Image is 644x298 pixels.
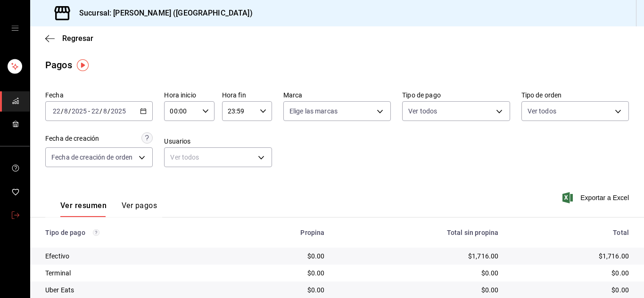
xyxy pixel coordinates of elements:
div: $0.00 [340,268,499,278]
div: Tipo de pago [45,229,223,236]
span: - [88,107,90,115]
div: Propina [238,229,324,236]
button: Regresar [45,34,93,43]
span: / [99,107,102,115]
div: Total [513,229,629,236]
button: open drawer [11,24,19,32]
span: Ver todos [528,106,556,116]
div: Total sin propina [340,229,499,236]
input: -- [64,107,68,115]
span: / [68,107,71,115]
span: / [61,107,64,115]
input: -- [91,107,99,115]
div: Terminal [45,268,223,278]
div: $0.00 [340,285,499,295]
div: $1,716.00 [340,251,499,261]
label: Usuarios [164,138,272,145]
button: Ver pagos [122,201,157,217]
div: Ver todos [164,147,272,167]
label: Tipo de pago [402,92,510,98]
div: $1,716.00 [513,251,629,261]
label: Hora inicio [164,92,214,98]
div: Fecha de creación [45,134,99,144]
div: Uber Eats [45,285,223,295]
input: -- [52,107,61,115]
span: Fecha de creación de orden [51,153,132,162]
input: -- [103,107,107,115]
label: Hora fin [222,92,272,98]
svg: Los pagos realizados con Pay y otras terminales son montos brutos. [93,229,99,236]
div: $0.00 [238,268,324,278]
span: Elige las marcas [289,106,338,116]
div: $0.00 [513,285,629,295]
span: Ver todos [408,106,437,116]
label: Tipo de orden [521,92,629,98]
span: / [107,107,110,115]
div: $0.00 [513,268,629,278]
label: Fecha [45,92,153,98]
button: Ver resumen [60,201,107,217]
h3: Sucursal: [PERSON_NAME] ([GEOGRAPHIC_DATA]) [72,8,253,19]
button: Exportar a Excel [564,192,629,203]
input: ---- [110,107,126,115]
img: Tooltip marker [77,59,89,71]
div: navigation tabs [60,201,157,217]
div: Efectivo [45,251,223,261]
label: Marca [283,92,391,98]
div: $0.00 [238,251,324,261]
div: Pagos [45,58,72,72]
span: Regresar [62,34,93,43]
div: $0.00 [238,285,324,295]
input: ---- [71,107,87,115]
